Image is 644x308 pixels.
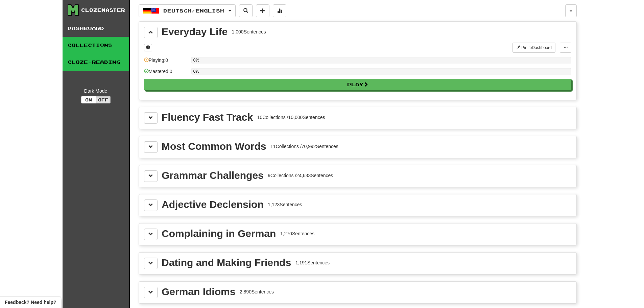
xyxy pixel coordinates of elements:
[268,172,333,179] div: 9 Collections / 24,633 Sentences
[63,37,129,54] a: Collections
[240,288,274,295] div: 2,890 Sentences
[144,68,188,79] div: Mastered: 0
[239,4,253,17] button: Search sentences
[162,170,264,181] div: Grammar Challenges
[96,96,111,103] button: Off
[5,299,56,306] span: Open feedback widget
[162,229,276,239] div: Complaining in German
[162,258,291,268] div: Dating and Making Friends
[63,54,129,71] a: Cloze-Reading
[144,79,571,90] button: Play
[144,57,188,68] div: Playing: 0
[270,143,338,150] div: 11 Collections / 70,992 Sentences
[232,28,266,35] div: 1,000 Sentences
[280,230,314,237] div: 1,270 Sentences
[162,287,235,297] div: German Idioms
[256,4,269,17] button: Add sentence to collection
[68,88,124,94] div: Dark Mode
[163,8,224,14] span: Deutsch / English
[162,141,266,151] div: Most Common Words
[162,112,253,122] div: Fluency Fast Track
[81,96,96,103] button: On
[63,20,129,37] a: Dashboard
[257,114,325,121] div: 10 Collections / 10,000 Sentences
[139,4,236,17] button: Deutsch/English
[295,259,330,266] div: 1,191 Sentences
[273,4,286,17] button: More stats
[162,199,264,210] div: Adjective Declension
[162,27,228,37] div: Everyday Life
[512,43,555,53] button: Pin toDashboard
[268,201,302,208] div: 1,123 Sentences
[81,7,125,14] div: Clozemaster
